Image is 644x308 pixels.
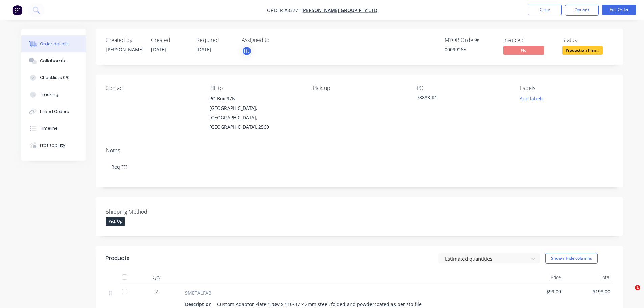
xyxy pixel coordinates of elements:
[40,109,69,115] div: Linked Orders
[106,85,198,91] div: Contact
[21,137,86,154] button: Profitability
[136,270,177,284] div: Qty
[106,217,125,226] div: Pick Up
[12,5,22,15] img: Factory
[445,46,495,53] div: 00099265
[564,270,613,284] div: Total
[151,37,188,43] div: Created
[40,41,69,47] div: Order details
[21,103,86,120] button: Linked Orders
[106,208,190,216] label: Shipping Method
[209,94,302,132] div: PO Box 97N[GEOGRAPHIC_DATA], [GEOGRAPHIC_DATA], [GEOGRAPHIC_DATA], 2560
[562,46,603,54] span: Production Plan...
[151,46,166,53] span: [DATE]
[21,35,86,52] button: Order details
[416,85,509,91] div: PO
[515,270,564,284] div: Price
[209,85,302,91] div: Bill to
[562,37,613,43] div: Status
[209,103,302,132] div: [GEOGRAPHIC_DATA], [GEOGRAPHIC_DATA], [GEOGRAPHIC_DATA], 2560
[267,7,301,14] span: Order #8377 -
[106,46,143,53] div: [PERSON_NAME]
[196,46,211,53] span: [DATE]
[242,46,252,56] button: HL
[562,46,603,56] button: Production Plan...
[518,288,561,295] span: $99.00
[445,37,495,43] div: MYOB Order #
[40,92,58,98] div: Tracking
[528,5,562,15] button: Close
[209,94,302,103] div: PO Box 97N
[40,58,67,64] div: Collaborate
[567,288,610,295] span: $198.00
[242,37,309,43] div: Assigned to
[185,289,211,297] span: SMETALFAB
[602,5,636,15] button: Edit Order
[520,85,613,91] div: Labels
[196,37,234,43] div: Required
[106,254,129,262] div: Products
[635,285,640,290] span: 1
[21,120,86,137] button: Timeline
[21,86,86,103] button: Tracking
[106,147,613,154] div: Notes
[565,5,599,16] button: Options
[106,157,613,177] div: Req ???
[313,85,405,91] div: Pick up
[40,75,70,81] div: Checklists 0/0
[516,94,547,103] button: Add labels
[40,142,65,148] div: Profitability
[40,125,58,132] div: Timeline
[416,94,501,103] div: 78883-R1
[503,37,554,43] div: Invoiced
[503,46,544,54] span: No
[106,37,143,43] div: Created by
[21,52,86,69] button: Collaborate
[545,253,598,264] button: Show / Hide columns
[621,285,637,301] iframe: Intercom live chat
[301,7,377,14] a: [PERSON_NAME] Group Pty Ltd
[155,288,158,295] span: 2
[21,69,86,86] button: Checklists 0/0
